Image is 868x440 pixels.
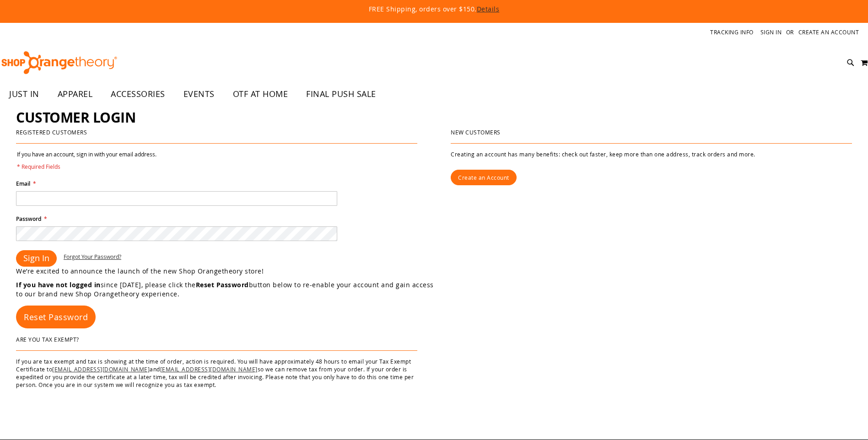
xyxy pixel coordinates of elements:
p: FREE Shipping, orders over $150. [159,5,708,14]
a: EVENTS [174,84,224,105]
a: Reset Password [16,306,96,328]
a: Create an Account [798,28,859,36]
span: Email [16,180,30,188]
span: FINAL PUSH SALE [306,84,376,104]
a: ACCESSORIES [102,84,174,105]
legend: If you have an account, sign in with your email address. [16,150,157,171]
a: Sign In [760,28,782,36]
span: Create an Account [458,174,509,181]
a: APPAREL [49,84,102,105]
span: Customer Login [16,108,135,127]
span: * Required Fields [17,163,156,171]
span: APPAREL [58,84,93,104]
strong: New Customers [451,129,501,136]
a: Forgot Your Password? [64,253,121,261]
strong: Reset Password [196,280,249,289]
span: Sign In [23,252,49,263]
span: EVENTS [183,84,215,104]
span: JUST IN [9,84,39,104]
p: If you are tax exempt and tax is showing at the time of order, action is required. You will have ... [16,358,417,389]
p: Creating an account has many benefits: check out faster, keep more than one address, track orders... [451,150,852,158]
span: Forgot Your Password? [64,253,121,260]
a: Details [477,5,500,13]
a: FINAL PUSH SALE [297,84,385,105]
span: OTF AT HOME [233,84,288,104]
strong: Are You Tax Exempt? [16,336,79,343]
span: Password [16,215,41,223]
a: [EMAIL_ADDRESS][DOMAIN_NAME] [160,365,258,373]
span: Reset Password [24,311,88,322]
p: since [DATE], please click the button below to re-enable your account and gain access to our bran... [16,280,434,299]
button: Sign In [16,250,57,267]
strong: Registered Customers [16,129,87,136]
strong: If you have not logged in [16,280,101,289]
p: We’re excited to announce the launch of the new Shop Orangetheory store! [16,267,434,276]
a: [EMAIL_ADDRESS][DOMAIN_NAME] [52,365,150,373]
a: Tracking Info [710,28,754,36]
span: ACCESSORIES [111,84,165,104]
a: Create an Account [451,170,517,185]
a: OTF AT HOME [224,84,297,105]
